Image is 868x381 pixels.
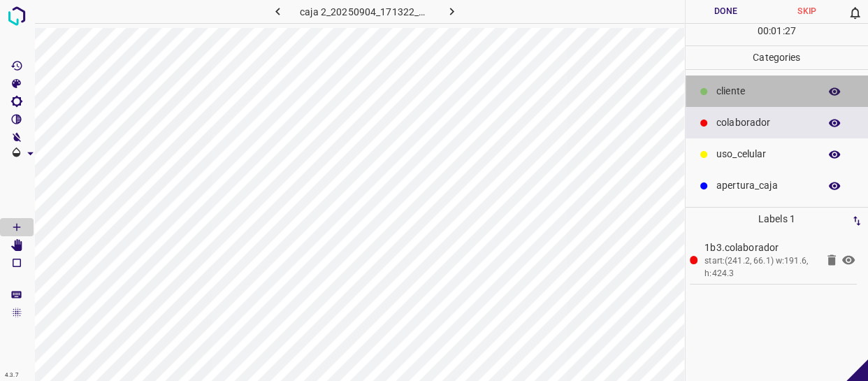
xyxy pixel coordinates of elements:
p: 00 [758,24,769,38]
p: 01 [771,24,782,38]
p: cliente [716,84,812,99]
img: logo [4,3,29,29]
p: colaborador [716,115,812,130]
p: Labels 1 [690,208,865,231]
p: 1b3.colaborador [704,240,816,255]
p: uso_celular [716,147,812,161]
p: 27 [785,24,796,38]
div: : : [758,24,796,45]
div: start:(241.2, 66.1) w:191.6, h:424.3 [704,255,816,280]
p: apertura_caja [716,178,812,193]
div: 4.3.7 [1,370,22,381]
h6: caja 2_20250904_171322_757658.jpg [300,3,429,23]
